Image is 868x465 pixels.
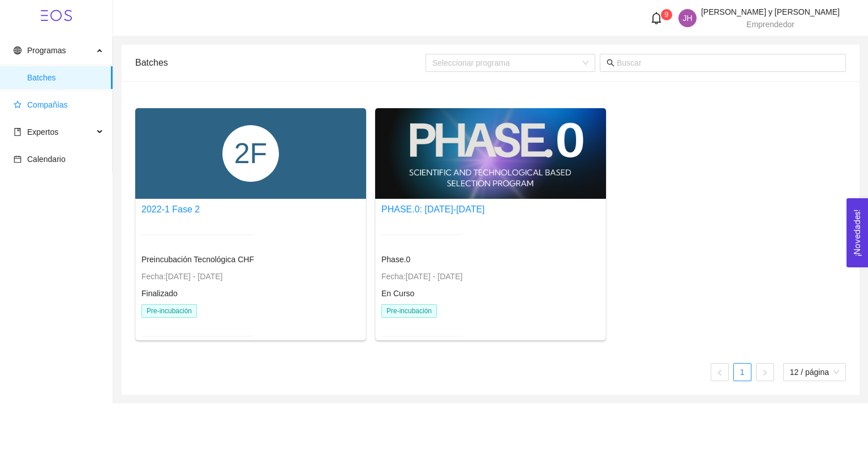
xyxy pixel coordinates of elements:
span: 9 [665,11,669,19]
span: right [762,369,768,376]
span: En Curso [381,289,414,298]
button: right [756,363,774,381]
span: [PERSON_NAME] y [PERSON_NAME] [701,7,840,16]
a: PHASE.0: [DATE]-[DATE] [381,204,485,214]
div: 2F [222,125,279,182]
span: Programas [27,46,66,55]
span: JH [682,9,692,27]
button: Open Feedback Widget [846,198,868,267]
sup: 9 [661,9,672,20]
span: 12 / página [790,364,839,381]
li: Página anterior [711,363,729,381]
span: Preincubación Tecnológica CHF [141,255,254,264]
span: Pre-incubación [381,304,437,318]
span: star [14,101,22,109]
span: Batches [27,66,104,89]
span: Calendario [27,155,66,164]
span: Emprendedor [746,20,794,29]
span: left [716,369,723,376]
span: search [607,59,615,67]
span: global [14,46,22,54]
input: Buscar [617,57,839,69]
a: 1 [734,364,751,381]
span: Expertos [27,127,58,136]
span: Phase.0 [381,255,410,264]
a: 2022-1 Fase 2 [141,204,200,214]
li: 1 [733,363,751,381]
li: Página siguiente [756,363,774,381]
div: Batches [135,46,426,79]
span: Finalizado [141,289,178,298]
span: calendar [14,155,22,163]
span: Fecha: [DATE] - [DATE] [141,272,222,281]
span: Compañías [27,100,68,109]
span: book [14,128,22,136]
div: tamaño de página [783,363,846,381]
span: Pre-incubación [141,304,197,318]
button: left [711,363,729,381]
span: Fecha: [DATE] - [DATE] [381,272,462,281]
span: bell [650,12,663,24]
